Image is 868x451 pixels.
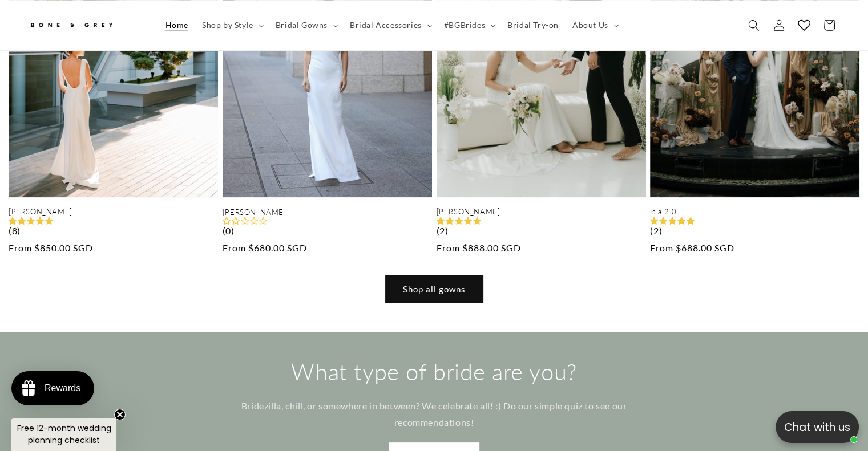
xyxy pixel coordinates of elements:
div: Free 12-month wedding planning checklistClose teaser [11,418,116,451]
a: Home [159,13,195,37]
a: [PERSON_NAME] [9,207,218,217]
span: About Us [572,20,608,30]
span: Bridal Try-on [507,20,559,30]
a: Isla 2.0 [650,207,859,217]
a: Bone and Grey Bridal [25,11,147,39]
summary: Bridal Gowns [269,13,343,37]
a: [PERSON_NAME] [223,208,432,217]
button: Open chatbox [776,411,859,443]
span: Free 12-month wedding planning checklist [17,422,111,446]
img: Bone and Grey Bridal [29,16,114,35]
h2: What type of bride are you? [212,357,657,387]
span: Home [165,20,188,30]
div: Rewards [45,383,80,393]
span: Bridal Gowns [276,20,328,30]
span: Bridal Accessories [350,20,422,30]
summary: Search [741,13,766,38]
p: Chat with us [776,419,859,436]
summary: Bridal Accessories [343,13,437,37]
a: [PERSON_NAME] [437,207,646,217]
button: Close teaser [114,409,126,420]
span: Shop by Style [202,20,253,30]
a: Shop all gowns [386,275,483,302]
summary: #BGBrides [437,13,500,37]
summary: Shop by Style [195,13,269,37]
a: Bridal Try-on [500,13,566,37]
summary: About Us [566,13,624,37]
span: #BGBrides [444,20,485,30]
p: Bridezilla, chill, or somewhere in between? We celebrate all! :) Do our simple quiz to see our re... [212,398,657,431]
